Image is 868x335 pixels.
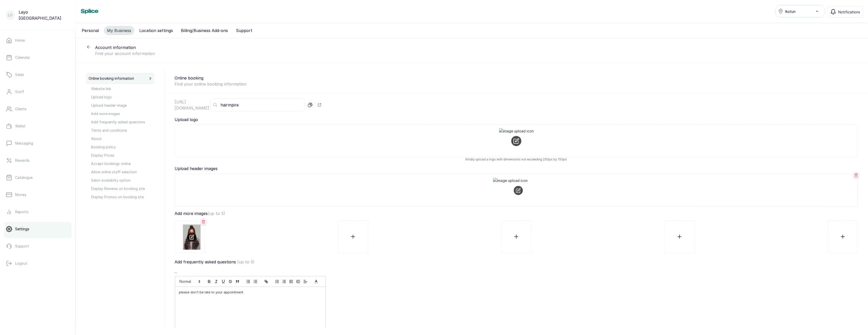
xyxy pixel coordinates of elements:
p: Add frequently asked questions [175,259,858,265]
a: Support [4,239,71,253]
span: Online booking information [89,76,134,81]
p: Upload header images [175,165,858,172]
label: ... [175,269,858,274]
a: Settings [4,222,71,236]
button: Personal [79,26,102,35]
p: Settings [15,227,29,232]
p: Find your online booking information [175,81,858,87]
p: Messaging [15,141,33,146]
a: Reports [4,205,71,219]
span: Website link [91,86,154,91]
p: Sales [15,72,24,77]
span: Accept bookings online [91,161,154,166]
a: Home [4,33,71,47]
button: Notifications [827,6,863,18]
span: About [91,136,154,141]
a: Clients [4,102,71,116]
p: please don't be late to your appointment [179,290,322,294]
p: Kindly upload a logo with dimensions not exceeding 250px by 150px [175,157,858,161]
span: Display Promos on booking site [91,194,154,200]
span: (up to 5) [208,211,225,216]
p: Staff [15,89,24,94]
p: Reports [15,209,29,214]
span: (up to 5) [237,259,255,264]
p: Find your account information [95,50,858,57]
p: Account information [95,44,858,50]
a: Sales [4,68,71,82]
span: Booking policy [91,144,154,150]
span: Notifications [838,9,860,15]
p: LO [8,13,13,18]
button: Location settings [136,26,176,35]
span: Upload header image [91,103,154,108]
p: Calendar [15,55,30,60]
p: Logout [15,261,27,266]
span: Display Prices [91,153,154,158]
span: Ikotun [785,9,796,14]
a: Wallet [4,119,71,133]
button: My Business [104,26,134,35]
p: Add more images [175,210,858,216]
a: Rewards [4,153,71,167]
span: Allow online staff selection [91,169,154,175]
button: Logout [4,256,71,270]
p: Support [15,244,29,249]
p: Rewards [15,158,30,163]
span: Salon availabilty option [91,178,154,183]
span: Add more images [91,111,154,116]
p: Clients [15,106,26,111]
p: Upload logo [175,117,858,123]
a: Messaging [4,136,71,150]
a: Calendar [4,50,71,65]
p: Online booking [175,75,858,81]
span: Add frequently asked questions [91,119,154,125]
p: Money [15,192,26,197]
button: Ikotun [775,5,825,18]
span: Terms and conditions [91,128,154,133]
p: Catalogue [15,175,33,180]
button: Support [233,26,255,35]
p: [URL][DOMAIN_NAME] [175,99,209,111]
a: Staff [4,85,71,99]
span: Upload logo [91,94,154,100]
a: Money [4,188,71,202]
p: Wallet [15,124,25,129]
span: Display Reviews on booking site [91,186,154,191]
a: Catalogue [4,171,71,185]
p: Home [15,38,25,43]
input: Enter name [210,99,304,111]
p: Layo [GEOGRAPHIC_DATA] [19,9,69,21]
button: Billing/Business Add-ons [178,26,231,35]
